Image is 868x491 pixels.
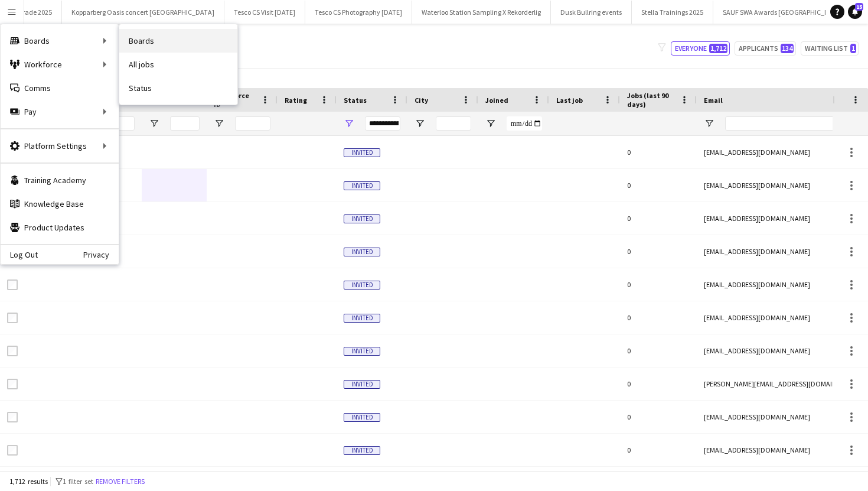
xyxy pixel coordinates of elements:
div: 0 [620,169,697,201]
span: Invited [344,314,380,323]
span: 15 [855,3,863,11]
input: First Name Filter Input [105,116,135,131]
input: Row Selection is disabled for this row (unchecked) [7,346,18,356]
button: Tesco CS Photography [DATE] [305,1,412,24]
input: Joined Filter Input [507,116,542,131]
div: 0 [620,268,697,301]
div: 0 [620,368,697,400]
input: Row Selection is disabled for this row (unchecked) [7,412,18,422]
button: Open Filter Menu [344,118,354,129]
button: Dusk Bullring events [551,1,632,24]
a: Knowledge Base [1,192,119,216]
span: 1 [850,44,856,53]
a: Comms [1,76,119,100]
span: Invited [344,413,380,422]
button: Waterloo Station Sampling X Rekorderlig [412,1,551,24]
span: 1,712 [709,44,727,53]
div: Pay [1,100,119,123]
button: Open Filter Menu [704,118,714,129]
div: Workforce [1,53,119,76]
input: Row Selection is disabled for this row (unchecked) [7,279,18,290]
div: 0 [620,401,697,433]
span: City [415,96,428,105]
span: 1 filter set [63,477,93,486]
span: Jobs (last 90 days) [627,91,676,109]
span: Email [704,96,723,105]
span: Invited [344,347,380,356]
span: Invited [344,148,380,157]
a: Training Academy [1,168,119,192]
a: Boards [119,29,237,53]
button: Kopparberg Oasis concert [GEOGRAPHIC_DATA] [62,1,224,24]
input: Row Selection is disabled for this row (unchecked) [7,379,18,389]
button: Open Filter Menu [214,118,224,129]
button: Open Filter Menu [485,118,496,129]
span: Joined [485,96,508,105]
input: Workforce ID Filter Input [235,116,270,131]
input: City Filter Input [436,116,471,131]
a: Log Out [1,250,38,259]
div: 0 [620,434,697,466]
span: Invited [344,248,380,256]
button: SAUF SWA Awards [GEOGRAPHIC_DATA] [713,1,853,24]
button: Waiting list1 [801,41,859,56]
a: Privacy [83,250,119,259]
div: Platform Settings [1,134,119,158]
button: Everyone1,712 [671,41,730,56]
button: Applicants134 [735,41,796,56]
span: Last job [556,96,583,105]
button: Stella Trainings 2025 [632,1,713,24]
div: 0 [620,301,697,334]
span: Invited [344,181,380,190]
div: 0 [620,235,697,268]
input: Row Selection is disabled for this row (unchecked) [7,313,18,323]
span: 134 [781,44,794,53]
input: Row Selection is disabled for this row (unchecked) [7,445,18,456]
button: Open Filter Menu [415,118,425,129]
span: Invited [344,281,380,290]
div: 0 [620,202,697,235]
span: Invited [344,380,380,389]
span: Status [344,96,367,105]
div: Boards [1,29,119,53]
a: 15 [848,5,862,19]
button: Remove filters [93,475,147,488]
input: Last Name Filter Input [170,116,200,131]
span: Rating [285,96,307,105]
button: Open Filter Menu [149,118,159,129]
a: Product Updates [1,216,119,239]
a: Status [119,76,237,100]
div: 0 [620,334,697,367]
span: Invited [344,214,380,223]
div: 0 [620,136,697,168]
span: Invited [344,446,380,455]
button: Tesco CS Visit [DATE] [224,1,305,24]
a: All jobs [119,53,237,76]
